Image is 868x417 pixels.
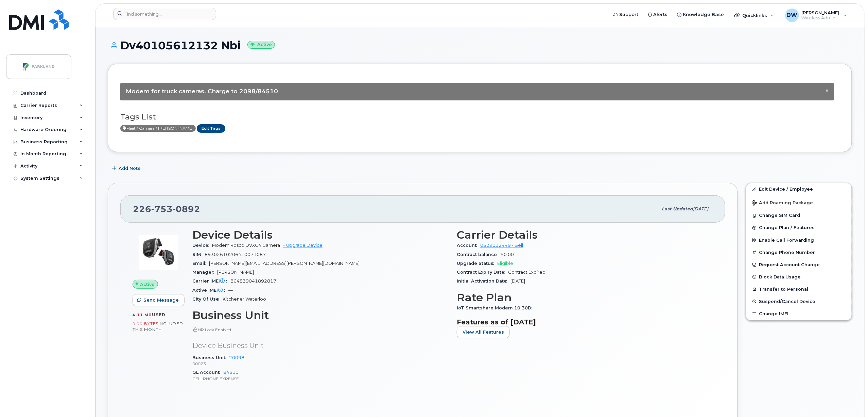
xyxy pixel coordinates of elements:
span: Modem for truck cameras. Charge to 2098/84510 [126,88,278,95]
span: Contract Expiry Date [457,270,508,275]
button: Close [826,89,829,93]
span: [DATE] [510,278,525,284]
span: Add Note [119,165,141,172]
a: Edit Device / Employee [746,183,852,195]
span: Modem Rosco DVXC4 Camera [212,243,280,248]
span: Contract balance [457,252,501,257]
button: Change Phone Number [746,246,852,259]
button: View All Features [457,326,510,338]
button: Suspend/Cancel Device [746,295,852,308]
span: Initial Activation Date [457,278,510,284]
span: Email [192,261,209,266]
h3: Business Unit [192,309,449,321]
h3: Features as of [DATE] [457,318,713,326]
span: Change Plan / Features [759,225,815,230]
button: Add Note [108,162,146,175]
span: used [152,312,166,317]
span: SIM [192,252,205,257]
a: Edit Tags [197,124,225,133]
span: Enable Call Forwarding [759,238,814,243]
button: Change Plan / Features [746,222,852,234]
span: 89302610206410071087 [205,252,266,257]
p: 00023 [192,361,449,367]
span: Active IMEI [192,288,228,293]
span: Contract Expired [508,270,545,275]
button: Request Account Change [746,259,852,271]
h3: Device Details [192,229,449,241]
span: [PERSON_NAME][EMAIL_ADDRESS][PERSON_NAME][DOMAIN_NAME] [209,261,360,266]
p: Device Business Unit [192,341,449,351]
span: 4.11 MB [133,312,152,317]
button: Enable Call Forwarding [746,234,852,246]
a: 0529012449 - Bell [480,243,523,248]
button: Transfer to Personal [746,283,852,295]
span: Kitchener Waterloo [223,296,266,302]
span: Upgrade Status [457,261,497,266]
span: Carrier IMEI [192,278,230,284]
span: $0.00 [501,252,514,257]
span: 0.00 Bytes [133,321,158,326]
small: Active [247,41,275,49]
span: [DATE] [693,206,709,211]
span: Last updated [662,206,693,211]
span: Account [457,243,480,248]
p: HR Lock Enabled [192,327,449,333]
span: Eligible [497,261,513,266]
button: Change SIM Card [746,209,852,222]
span: [PERSON_NAME] [217,270,254,275]
span: Active [120,125,196,132]
button: Add Roaming Package [746,195,852,209]
button: Block Data Usage [746,271,852,283]
span: 753 [151,204,173,214]
span: City Of Use [192,296,223,302]
a: 84510 [223,370,239,375]
span: Business Unit [192,355,229,360]
span: Send Message [143,297,179,303]
span: Active [140,281,155,288]
h3: Tags List [120,113,839,121]
span: 864839041892817 [230,278,276,284]
span: Add Roaming Package [752,200,813,207]
p: CELLPHONE EXPENSE [192,376,449,382]
h3: Rate Plan [457,291,713,304]
span: 226 [133,204,200,214]
span: GL Account [192,370,223,375]
span: View All Features [463,329,504,335]
a: 20098 [229,355,244,360]
span: × [826,88,829,93]
span: IoT Smartshare Modem 10 30D [457,305,535,310]
h1: Dv40105612132 Nbi [108,39,852,51]
span: Suspend/Cancel Device [759,299,816,304]
span: Manager [192,270,217,275]
button: Send Message [133,294,185,306]
h3: Carrier Details [457,229,713,241]
span: 0892 [173,204,200,214]
button: Change IMEI [746,308,852,320]
span: Device [192,243,212,248]
a: + Upgrade Device [283,243,323,248]
img: image20231002-3703462-1rmyrt6.jpeg [138,232,179,273]
span: — [228,288,233,293]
